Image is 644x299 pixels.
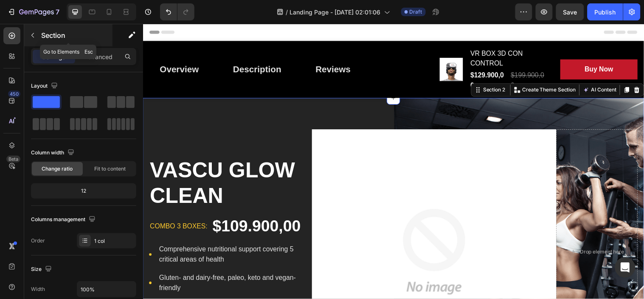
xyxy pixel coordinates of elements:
div: Width [31,285,45,293]
div: Beta [6,156,20,162]
p: combo 3 boxes: [7,200,66,212]
div: Undo/Redo [160,3,194,20]
span: Landing Page - [DATE] 02:01:06 [290,8,381,17]
input: Auto [77,282,136,297]
button: Publish [588,3,623,20]
div: 12 [33,185,135,197]
div: Drop element here [444,228,489,235]
iframe: Design area [143,24,644,299]
button: 7 [3,3,63,20]
a: Reviews [165,34,222,58]
span: Draft [410,8,422,16]
div: Publish [595,8,616,17]
div: 1 col [94,237,134,245]
p: Comprehensive nutritional support covering 5 critical areas of health [17,224,171,245]
div: Size [31,264,53,275]
div: Layout [31,80,59,92]
span: / [286,8,288,17]
span: Change ratio [42,165,73,173]
div: $109.900,00 [70,195,161,216]
p: Settings [42,52,66,61]
div: Reviews [176,40,211,53]
p: Advanced [84,52,112,61]
button: Save [556,3,584,20]
button: Buy Now [425,36,503,57]
div: Order [31,237,45,245]
h2: VR BOX 3D CON CONTROL [332,24,411,46]
span: Save [563,9,577,16]
div: Open Intercom Messenger [615,257,636,278]
div: $199.900,00 [373,46,411,68]
p: 7 [56,7,59,17]
div: Columns management [31,214,97,225]
div: Column width [31,147,76,159]
span: Fit to content [94,165,126,173]
div: Buy Now [449,41,478,51]
p: Section [41,30,111,40]
p: Gluten- and dairy-free, paleo, keto and vegan-friendly [17,253,171,273]
p: Create Theme Section [386,63,440,71]
button: AI Content [446,62,483,72]
div: 450 [8,91,20,97]
h1: VASCU GLOW CLEAN [6,135,172,188]
div: Section 2 [344,63,370,71]
div: $129.900,00 [332,46,370,68]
